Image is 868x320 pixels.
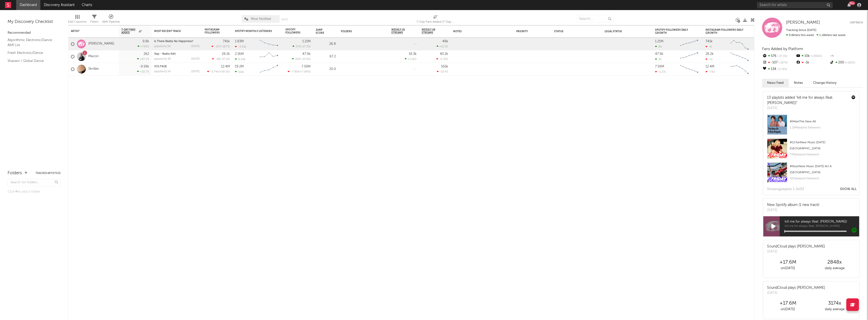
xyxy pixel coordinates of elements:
[844,61,855,64] span: +100 %
[302,65,311,68] div: 7.59M
[235,65,244,68] div: 19.2M
[154,40,200,43] div: Is There Really No Happiness?
[655,70,666,74] div: -1.17k
[849,1,855,5] div: 99 +
[767,106,848,111] div: [DATE]
[235,58,246,61] div: 9.03k
[301,58,310,61] span: -23.9 %
[296,45,301,48] span: 576
[765,306,811,312] div: on [DATE]
[207,70,230,73] div: ( )
[138,45,149,48] div: +730 %
[154,30,192,33] div: Most Recent Track
[235,40,244,43] div: 1.83M
[154,53,200,55] div: Slay - Radio Edit
[417,19,454,25] div: 7-Day Fans Added (7-Day Fans Added)
[68,19,87,25] div: Edit Columns
[235,52,244,56] div: 2.16M
[437,70,448,73] div: -13.4 %
[767,249,825,254] div: [DATE]
[655,28,693,34] div: Spotify Followers Daily Growth
[292,57,311,61] div: ( )
[790,163,855,175] div: # 61 on New Music [DATE] AU & [GEOGRAPHIC_DATA]
[706,58,713,61] div: -11
[301,45,310,48] span: -27.3 %
[728,38,751,50] svg: Chart title
[8,170,22,176] div: Folders
[137,70,149,73] div: +32.7 %
[829,59,863,66] div: 200
[655,58,662,61] div: 30
[143,40,149,43] div: 9.8k
[850,20,863,25] button: Untrack
[767,186,804,192] div: Showing playlist s 1- 3 of 13
[790,139,855,152] div: # 117 on New Music [DATE] [GEOGRAPHIC_DATA]
[144,52,149,56] div: 262
[786,34,846,37] span: 1.18k fans last week
[790,119,855,125] div: # 94 on The New Alt
[789,79,808,87] button: Notes
[728,50,751,63] svg: Chart title
[191,45,200,48] div: [DATE]
[655,45,662,48] div: 89
[808,79,842,87] button: Change History
[762,66,796,73] div: 134
[786,20,820,25] a: [PERSON_NAME]
[235,70,244,74] div: 152k
[191,70,200,73] div: [DATE]
[576,15,614,23] input: Search...
[211,45,230,48] div: ( )
[706,65,714,68] div: 12.4M
[437,45,448,48] div: +11.5 %
[258,63,280,76] svg: Chart title
[786,34,814,37] span: 9.8k fans this week
[205,28,222,34] div: Instagram Followers
[137,57,149,61] div: +87.1 %
[300,70,310,73] span: +7.89 %
[776,55,787,58] span: -27.3 %
[516,30,536,33] div: Priority
[154,70,171,73] div: popularity: 54
[811,265,858,271] div: daily average
[811,300,858,306] div: 3174 x
[829,53,863,59] div: --
[417,13,454,27] div: 7-Day Fans Added (7-Day Fans Added)
[655,40,663,43] div: 1.21M
[288,70,311,73] div: ( )
[8,50,56,56] a: Fresh Electronic/Dance
[785,225,859,228] span: kill me for always (feat. [PERSON_NAME])
[785,219,859,225] span: kill me for always (feat. [PERSON_NAME])
[285,28,303,34] div: Spotify Followers
[790,175,855,182] div: 421k playlist followers
[436,57,448,61] div: -4.76 %
[316,66,336,72] div: 20.0
[554,30,587,33] div: Status
[422,28,441,34] span: Weekly UK Streams
[341,30,379,33] div: Folders
[767,244,825,249] div: SoundCloud plays [PERSON_NAME]
[212,57,230,61] div: ( )
[154,53,176,55] a: Slay - Radio Edit
[790,152,855,158] div: 743k playlist followers
[221,65,230,68] div: 12.4M
[678,63,700,76] svg: Chart title
[840,188,857,191] button: Show All
[215,58,220,61] span: -48
[222,52,230,56] div: 28.2k
[291,70,299,73] span: -7.95k
[36,172,61,174] button: Tracked Artists(3)
[762,47,803,51] span: Fans Added by Platform
[154,40,193,43] a: Is There Really No Happiness?
[235,30,273,33] div: Spotify Monthly Listeners
[767,95,848,106] div: 13 playlists added
[762,59,796,66] div: -107
[706,70,715,74] div: -742
[706,40,713,43] div: 741k
[762,53,796,59] div: 576
[8,30,61,36] div: Recommended
[796,59,829,66] div: -1k
[765,300,811,306] div: +17.6M
[811,306,858,312] div: daily average
[221,45,229,48] span: -187 %
[8,37,56,48] a: Algorithmic Electronic/Dance A&R List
